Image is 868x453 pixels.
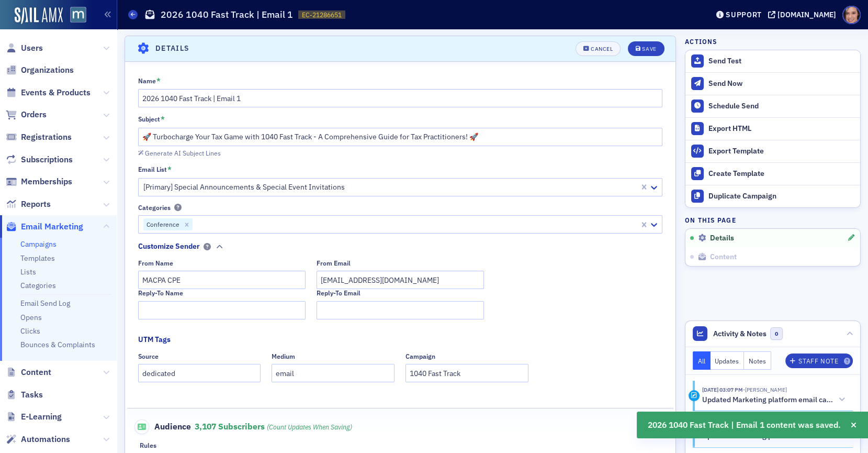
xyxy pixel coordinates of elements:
[21,154,73,165] span: Subscriptions
[267,423,352,431] i: (count updates when saving)
[685,37,717,46] h4: Actions
[685,215,861,225] h4: On this page
[20,326,40,336] a: Clicks
[20,299,70,308] a: Email Send Log
[689,390,700,401] div: Activity
[138,289,183,297] div: Reply-To Name
[20,313,42,322] a: Opens
[6,87,91,98] a: Events & Products
[21,434,70,445] span: Automations
[134,419,191,434] span: Audience
[685,95,860,117] button: Schedule Send
[6,221,83,233] a: Email Marketing
[770,327,783,340] span: 0
[161,115,165,124] abbr: This field is required
[21,367,51,378] span: Content
[21,389,43,401] span: Tasks
[21,221,83,233] span: Email Marketing
[6,176,72,187] a: Memberships
[711,351,745,370] button: Updates
[20,239,57,249] a: Campaigns
[195,421,352,432] span: 3,107 Subscribers
[138,241,200,252] div: Customize Sender
[6,411,62,423] a: E-Learning
[20,281,56,290] a: Categories
[21,64,74,76] span: Organizations
[317,259,351,267] div: From Email
[6,367,51,378] a: Content
[642,46,656,52] div: Save
[785,353,853,368] button: Staff Note
[702,395,834,405] h5: Updated Marketing platform email campaign: 2026 1040 Fast Track | Email 1
[138,259,173,267] div: From Name
[145,150,221,156] div: Generate AI Subject Lines
[161,8,293,21] h1: 2026 1040 Fast Track | Email 1
[693,351,711,370] button: All
[20,340,95,349] a: Bounces & Complaints
[6,64,74,76] a: Organizations
[181,218,193,231] div: Remove Conference
[648,419,841,432] span: 2026 1040 Fast Track | Email 1 content was saved.
[143,218,181,231] div: Conference
[798,358,838,364] div: Staff Note
[138,147,221,157] button: Generate AI Subject Lines
[710,252,737,262] span: Content
[708,124,855,134] div: Export HTML
[21,176,72,187] span: Memberships
[685,72,860,95] button: Send Now
[138,77,156,85] div: Name
[685,50,860,72] button: Send Test
[744,351,771,370] button: Notes
[710,234,734,243] span: Details
[591,46,613,52] div: Cancel
[6,434,70,445] a: Automations
[167,165,172,174] abbr: This field is required
[6,109,47,120] a: Orders
[6,42,43,54] a: Users
[628,41,664,56] button: Save
[708,169,855,179] div: Create Template
[140,441,156,449] div: Rules
[272,352,295,360] div: Medium
[708,192,855,201] div: Duplicate Campaign
[6,389,43,401] a: Tasks
[63,7,86,25] a: View Homepage
[685,140,860,162] a: Export Template
[21,109,47,120] span: Orders
[156,76,161,86] abbr: This field is required
[21,87,91,98] span: Events & Products
[685,162,860,185] a: Create Template
[21,198,51,210] span: Reports
[21,131,72,143] span: Registrations
[6,131,72,143] a: Registrations
[138,334,171,345] div: UTM Tags
[138,204,171,212] div: Categories
[768,11,840,18] button: [DOMAIN_NAME]
[20,253,55,263] a: Templates
[155,43,190,54] h4: Details
[842,6,861,24] span: Profile
[21,411,62,423] span: E-Learning
[21,42,43,54] span: Users
[708,102,855,111] div: Schedule Send
[6,154,73,165] a: Subscriptions
[743,386,787,393] span: Katie Foo
[6,198,51,210] a: Reports
[713,328,766,339] span: Activity & Notes
[15,7,63,24] img: SailAMX
[317,289,360,297] div: Reply-To Email
[708,79,855,89] div: Send Now
[726,10,762,19] div: Support
[777,10,836,19] div: [DOMAIN_NAME]
[702,394,846,405] button: Updated Marketing platform email campaign: 2026 1040 Fast Track | Email 1
[708,147,855,156] div: Export Template
[702,386,743,393] time: 8/27/2025 03:07 PM
[685,117,860,140] a: Export HTML
[708,57,855,66] div: Send Test
[70,7,86,23] img: SailAMX
[685,185,860,207] button: Duplicate Campaign
[20,267,36,277] a: Lists
[138,115,160,123] div: Subject
[138,165,167,173] div: Email List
